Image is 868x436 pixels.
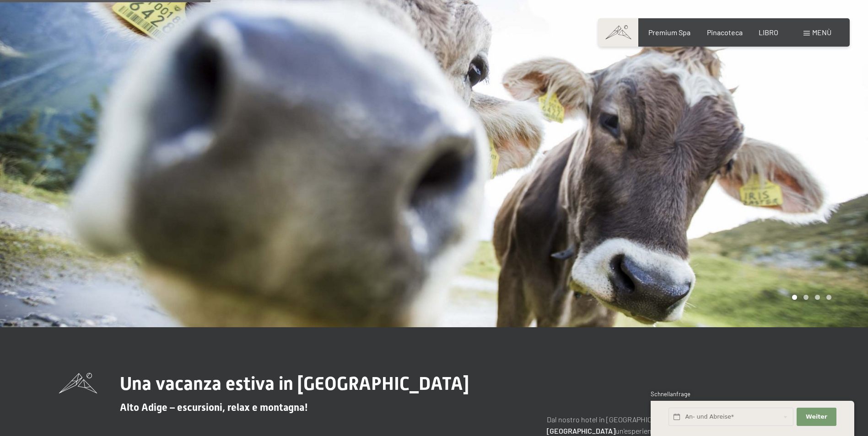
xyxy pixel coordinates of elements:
[789,295,831,300] div: Impaginazione a carosello
[707,28,743,37] a: Pinacoteca
[815,295,820,300] div: Giostra Pagina 3
[797,408,836,426] button: Weiter
[648,28,690,37] a: Premium Spa
[120,373,469,394] span: Una vacanza estiva in [GEOGRAPHIC_DATA]
[792,295,797,300] div: Carosello Pagina 1 (Diapositiva corrente)
[803,295,809,300] div: Giostra Pagina 2
[120,402,308,413] span: Alto Adige – escursioni, relax e montagna!
[812,28,831,37] span: Menù
[651,390,690,398] span: Schnellanfrage
[759,28,778,37] a: LIBRO
[826,295,831,300] div: Giostra Pagina 4
[806,413,827,421] span: Weiter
